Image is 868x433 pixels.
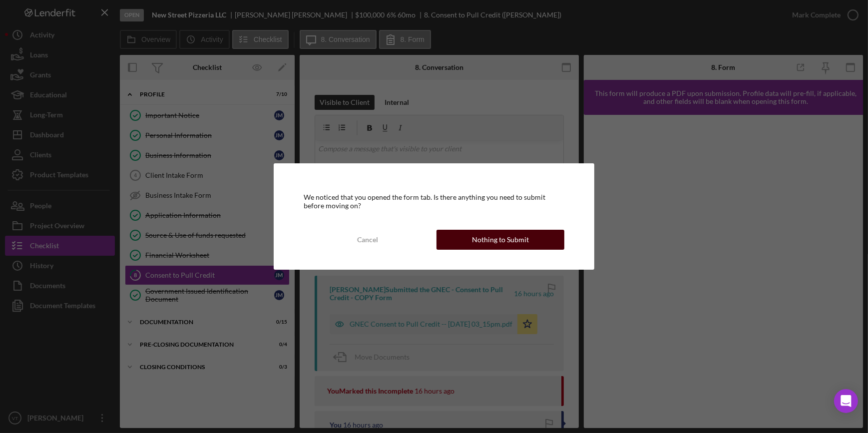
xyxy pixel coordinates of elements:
[472,230,529,250] div: Nothing to Submit
[304,230,432,250] button: Cancel
[304,193,564,209] div: We noticed that you opened the form tab. Is there anything you need to submit before moving on?
[834,389,858,413] div: Open Intercom Messenger
[436,230,564,250] button: Nothing to Submit
[357,230,378,250] div: Cancel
